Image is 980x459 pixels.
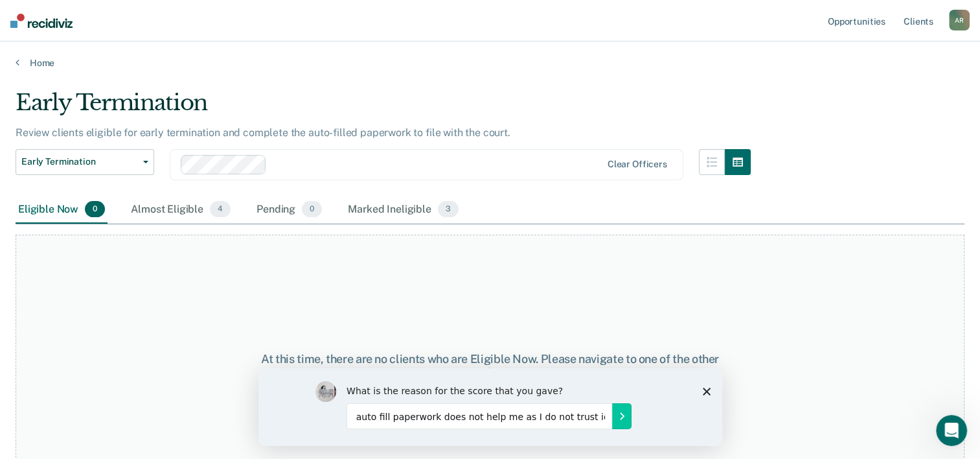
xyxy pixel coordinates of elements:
div: Early Termination [16,89,751,126]
iframe: Survey by Kim from Recidiviz [258,368,722,446]
span: Early Termination [21,156,138,167]
button: AR [949,10,970,30]
a: Home [16,57,964,69]
span: 4 [210,201,231,218]
div: Eligible Now0 [16,196,108,224]
div: Marked Ineligible3 [345,196,461,224]
img: Recidiviz [10,14,73,28]
div: A R [949,10,970,30]
div: At this time, there are no clients who are Eligible Now. Please navigate to one of the other tabs. [253,352,727,380]
span: 0 [85,201,105,218]
div: Almost Eligible4 [128,196,233,224]
span: 0 [302,201,322,218]
div: Pending0 [254,196,325,224]
button: Early Termination [16,149,154,175]
span: 3 [438,201,459,218]
div: Clear officers [608,159,667,170]
p: Review clients eligible for early termination and complete the auto-filled paperwork to file with... [16,126,510,139]
iframe: Intercom live chat [936,415,967,446]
